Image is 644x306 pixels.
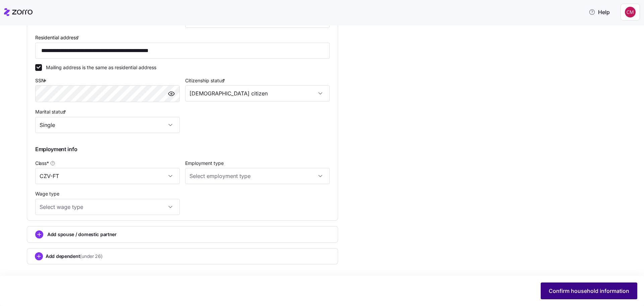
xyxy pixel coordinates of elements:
label: SSN [35,77,48,84]
label: Residential address [35,34,80,41]
label: Wage type [35,190,59,198]
span: Confirm household information [549,287,629,295]
img: c76f7742dad050c3772ef460a101715e [625,7,636,17]
span: Add dependent [46,253,103,260]
input: Select citizenship status [185,85,330,101]
label: Employment type [185,160,224,167]
span: Help [589,8,610,16]
span: Add spouse / domestic partner [47,231,117,238]
input: Select marital status [35,117,180,133]
label: Citizenship status [185,77,226,84]
input: Class [35,168,180,184]
button: Confirm household information [541,282,637,299]
button: Help [583,5,615,19]
span: Employment info [35,145,77,154]
input: Select employment type [185,168,330,184]
svg: add icon [35,230,43,238]
span: (under 26) [80,253,102,260]
span: Class * [35,160,49,167]
svg: add icon [35,252,43,260]
label: Mailing address is the same as residential address [42,64,156,71]
label: Marital status [35,108,67,116]
input: Select wage type [35,199,180,215]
